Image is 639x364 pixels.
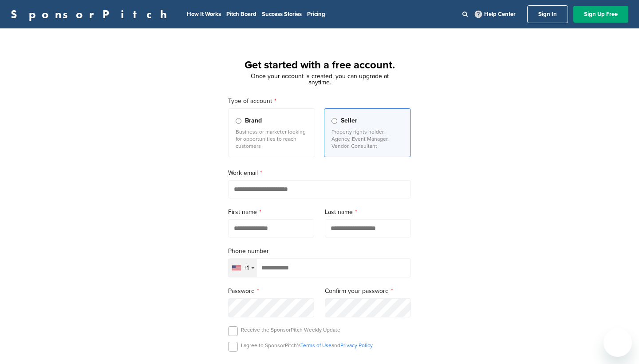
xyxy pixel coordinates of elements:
[325,286,411,296] label: Confirm your password
[244,265,249,271] div: +1
[228,286,314,296] label: Password
[331,128,403,150] p: Property rights holder, Agency, Event Manager, Vendor, Consultant
[229,259,257,277] div: Selected country
[241,326,340,333] p: Receive the SponsorPitch Weekly Update
[300,342,331,348] a: Terms of Use
[217,57,422,73] h1: Get started with a free account.
[228,168,411,178] label: Work email
[228,246,411,256] label: Phone number
[226,11,256,18] a: Pitch Board
[603,328,632,357] iframe: Button to launch messaging window
[228,207,314,217] label: First name
[236,128,308,150] p: Business or marketer looking for opportunities to reach customers
[331,118,337,124] input: Seller Property rights holder, Agency, Event Manager, Vendor, Consultant
[573,6,628,23] a: Sign Up Free
[241,342,373,349] p: I agree to SponsorPitch’s and
[307,11,325,18] a: Pricing
[473,9,517,20] a: Help Center
[325,207,411,217] label: Last name
[340,342,373,348] a: Privacy Policy
[228,96,411,106] label: Type of account
[11,8,173,20] a: SponsorPitch
[262,11,302,18] a: Success Stories
[236,118,241,124] input: Brand Business or marketer looking for opportunities to reach customers
[245,116,262,126] span: Brand
[251,72,389,86] span: Once your account is created, you can upgrade at anytime.
[187,11,221,18] a: How It Works
[527,5,568,23] a: Sign In
[341,116,357,126] span: Seller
